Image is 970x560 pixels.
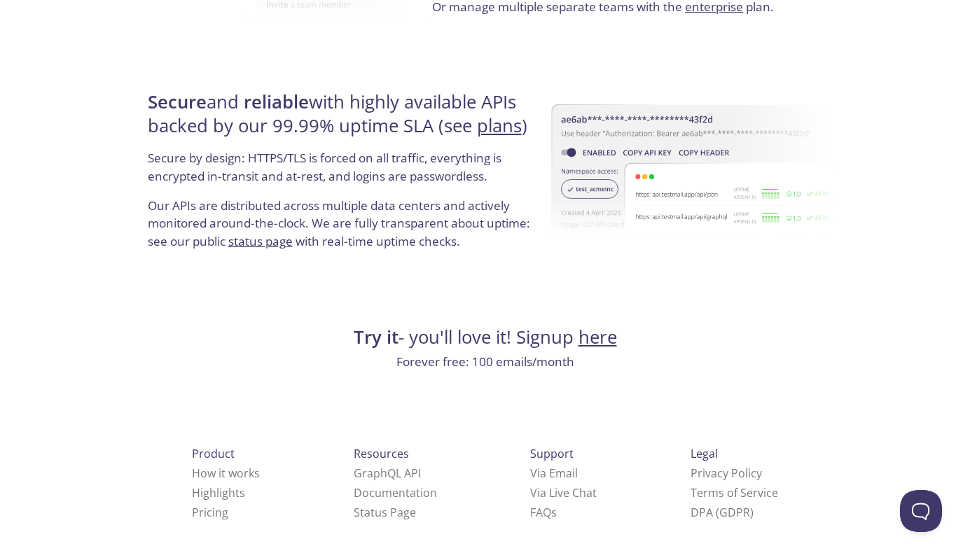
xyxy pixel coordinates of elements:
a: plans [477,113,522,138]
a: GraphQL API [354,465,421,481]
span: Support [530,446,574,461]
a: Documentation [354,485,437,500]
span: s [551,505,557,520]
strong: Try it [354,325,399,349]
a: Pricing [192,505,228,520]
a: Via Live Chat [530,485,597,500]
h4: - you'll love it! Signup [144,325,827,349]
a: status page [228,233,293,249]
a: Via Email [530,465,578,481]
a: Highlights [192,485,245,500]
a: here [578,325,617,349]
p: Forever free: 100 emails/month [144,353,827,371]
a: DPA (GDPR) [691,505,754,520]
strong: reliable [244,90,309,114]
a: Privacy Policy [691,465,762,481]
a: FAQ [530,505,557,520]
h4: and with highly available APIs backed by our 99.99% uptime SLA (see ) [148,90,538,150]
img: uptime [551,60,840,285]
a: How it works [192,465,260,481]
strong: Secure [148,90,207,114]
p: Our APIs are distributed across multiple data centers and actively monitored around-the-clock. We... [148,197,538,262]
span: Resources [354,446,409,461]
a: Terms of Service [691,485,778,500]
a: Status Page [354,505,416,520]
p: Secure by design: HTTPS/TLS is forced on all traffic, everything is encrypted in-transit and at-r... [148,149,538,196]
span: Product [192,446,235,461]
iframe: Help Scout Beacon - Open [900,490,942,532]
span: Legal [691,446,718,461]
